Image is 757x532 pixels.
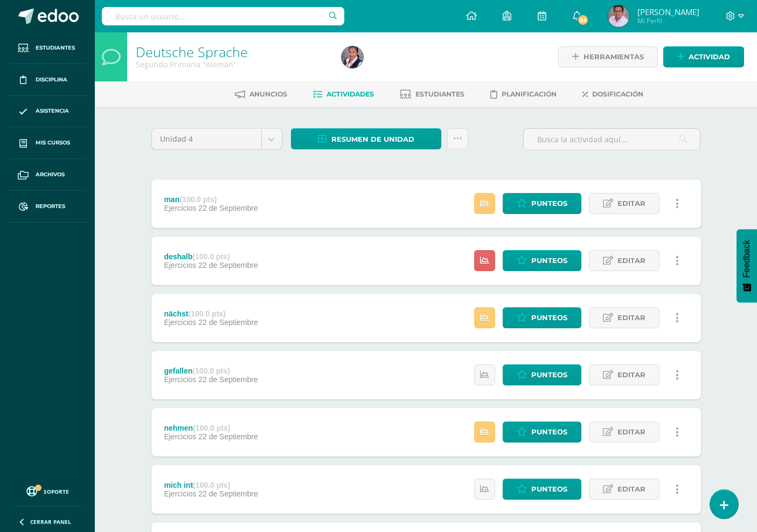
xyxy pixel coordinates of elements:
a: Resumen de unidad [291,128,441,149]
img: 7553e2040392ab0c00c32bf568c83c81.png [342,46,363,68]
div: deshalb [164,252,258,261]
span: Punteos [531,479,567,499]
span: 22 de Septiembre [198,375,258,384]
div: mich int [164,481,258,489]
span: Ejercicios [164,375,196,384]
span: Editar [617,422,645,442]
span: Actividades [327,90,374,98]
a: Unidad 4 [152,129,282,149]
span: Anuncios [249,90,287,98]
span: Unidad 4 [160,129,253,149]
a: Anuncios [235,86,287,103]
a: Reportes [9,191,86,223]
span: Editar [617,194,645,213]
strong: (100.0 pts) [179,195,217,204]
div: man [164,195,258,204]
input: Busca un usuario... [102,7,344,25]
span: Punteos [531,194,567,213]
span: Editar [617,365,645,385]
span: Punteos [531,308,567,328]
div: nehmen [164,424,258,432]
a: Actividad [663,46,744,67]
a: Disciplina [9,64,86,96]
span: Disciplina [36,75,67,84]
h1: Deutsche Sprache [136,44,329,59]
span: 22 de Septiembre [198,432,258,441]
a: Archivos [9,159,86,191]
a: Punteos [503,250,581,271]
a: Punteos [503,422,581,443]
span: Editar [617,251,645,271]
div: Segundo Primaria 'Alemán' [136,59,329,70]
span: 22 de Septiembre [198,204,258,212]
span: Editar [617,479,645,499]
strong: (100.0 pts) [193,424,230,432]
span: Ejercicios [164,261,196,270]
span: Punteos [531,251,567,271]
span: Reportes [36,202,65,211]
a: Punteos [503,479,581,500]
button: Feedback - Mostrar encuesta [737,229,757,302]
a: Soporte [13,483,82,498]
a: Punteos [503,193,581,214]
span: Ejercicios [164,489,196,498]
a: Estudiantes [400,86,464,103]
a: Planificación [490,86,557,103]
a: Mis cursos [9,127,86,159]
a: Punteos [503,307,581,328]
span: Editar [617,308,645,328]
span: Mi Perfil [637,16,699,25]
strong: (100.0 pts) [193,481,230,489]
a: Actividades [313,86,374,103]
a: Deutsche Sprache [136,43,248,61]
span: Ejercicios [164,318,196,327]
div: nächst [164,309,258,318]
span: [PERSON_NAME] [637,6,699,17]
span: 22 de Septiembre [198,318,258,327]
span: Herramientas [584,47,644,67]
span: Estudiantes [415,90,464,98]
a: Herramientas [558,46,658,67]
span: Mis cursos [36,139,70,147]
span: 22 de Septiembre [198,489,258,498]
input: Busca la actividad aquí... [524,129,700,150]
span: Resumen de unidad [331,129,414,149]
div: gefallen [164,367,258,375]
span: Estudiantes [36,44,75,52]
span: 22 de Septiembre [198,261,258,270]
span: Actividad [689,47,730,67]
span: Ejercicios [164,432,196,441]
span: Cerrar panel [30,518,71,526]
span: Planificación [502,90,557,98]
a: Dosificación [582,86,643,103]
span: Dosificación [592,90,643,98]
span: Soporte [44,488,69,495]
span: Archivos [36,170,65,179]
span: Ejercicios [164,204,196,212]
a: Asistencia [9,96,86,128]
strong: (100.0 pts) [192,367,230,375]
span: Punteos [531,422,567,442]
strong: (100.0 pts) [189,309,226,318]
span: Asistencia [36,107,69,115]
span: Feedback [742,240,752,278]
strong: (100.0 pts) [192,252,230,261]
span: 54 [577,14,589,26]
a: Estudiantes [9,32,86,64]
img: 9521831b7eb62fd0ab6b39a80c4a7782.png [608,5,629,27]
span: Punteos [531,365,567,385]
a: Punteos [503,364,581,385]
